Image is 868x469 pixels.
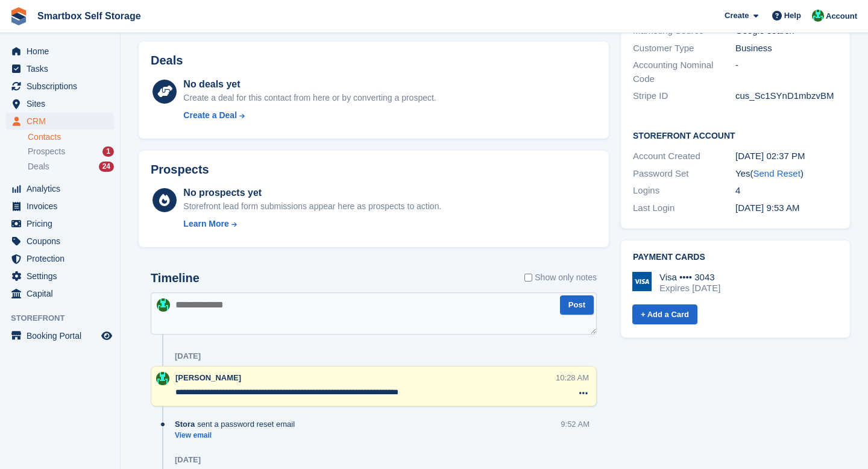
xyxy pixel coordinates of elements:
[28,161,49,172] span: Deals
[151,271,200,285] h2: Timeline
[6,198,114,215] a: menu
[27,285,99,302] span: Capital
[175,373,241,382] span: [PERSON_NAME]
[6,285,114,302] a: menu
[633,42,735,55] div: Customer Type
[33,6,146,26] a: Smartbox Self Storage
[633,150,735,163] div: Account Created
[183,109,436,122] a: Create a Deal
[27,250,99,267] span: Protection
[183,218,228,230] div: Learn More
[632,304,697,324] a: + Add a Card
[156,372,169,385] img: Elinor Shepherd
[633,167,735,181] div: Password Set
[27,60,99,77] span: Tasks
[157,298,170,312] img: Elinor Shepherd
[102,146,114,157] div: 1
[175,418,195,430] span: Stora
[6,113,114,130] a: menu
[6,95,114,112] a: menu
[812,10,824,22] img: Elinor Shepherd
[560,295,594,315] button: Post
[99,162,114,172] div: 24
[183,109,237,122] div: Create a Deal
[27,78,99,95] span: Subscriptions
[175,351,201,361] div: [DATE]
[735,150,838,163] div: [DATE] 02:37 PM
[784,10,801,22] span: Help
[633,58,735,86] div: Accounting Nominal Code
[753,168,800,178] a: Send Reset
[735,184,838,198] div: 4
[183,218,441,230] a: Learn More
[556,372,589,383] div: 10:28 AM
[6,43,114,60] a: menu
[735,89,838,103] div: cus_Sc1SYnD1mbzvBM
[27,180,99,197] span: Analytics
[28,146,65,157] span: Prospects
[826,10,857,22] span: Account
[11,312,120,324] span: Storefront
[151,163,209,177] h2: Prospects
[175,418,301,430] div: sent a password reset email
[183,186,441,200] div: No prospects yet
[6,60,114,77] a: menu
[524,271,597,284] label: Show only notes
[735,203,799,213] time: 2025-09-20 08:53:01 UTC
[6,268,114,285] a: menu
[524,271,532,284] input: Show only notes
[659,283,720,294] div: Expires [DATE]
[633,201,735,215] div: Last Login
[183,77,436,92] div: No deals yet
[175,455,201,465] div: [DATE]
[632,272,652,291] img: Visa Logo
[10,7,28,25] img: stora-icon-8386f47178a22dfd0bd8f6a31ec36ba5ce8667c1dd55bd0f319d3a0aa187defe.svg
[27,198,99,215] span: Invoices
[27,327,99,344] span: Booking Portal
[6,233,114,250] a: menu
[183,200,441,213] div: Storefront lead form submissions appear here as prospects to action.
[151,54,183,68] h2: Deals
[633,129,838,141] h2: Storefront Account
[28,131,114,143] a: Contacts
[183,92,436,104] div: Create a deal for this contact from here or by converting a prospect.
[6,250,114,267] a: menu
[633,184,735,198] div: Logins
[6,215,114,232] a: menu
[27,43,99,60] span: Home
[633,89,735,103] div: Stripe ID
[735,58,838,86] div: -
[6,78,114,95] a: menu
[28,145,114,158] a: Prospects 1
[27,215,99,232] span: Pricing
[735,167,838,181] div: Yes
[659,272,720,283] div: Visa •••• 3043
[750,168,803,178] span: ( )
[725,10,749,22] span: Create
[561,418,590,430] div: 9:52 AM
[6,327,114,344] a: menu
[175,430,301,441] a: View email
[6,180,114,197] a: menu
[99,329,114,343] a: Preview store
[735,42,838,55] div: Business
[28,160,114,173] a: Deals 24
[633,253,838,262] h2: Payment cards
[27,95,99,112] span: Sites
[27,268,99,285] span: Settings
[27,233,99,250] span: Coupons
[27,113,99,130] span: CRM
